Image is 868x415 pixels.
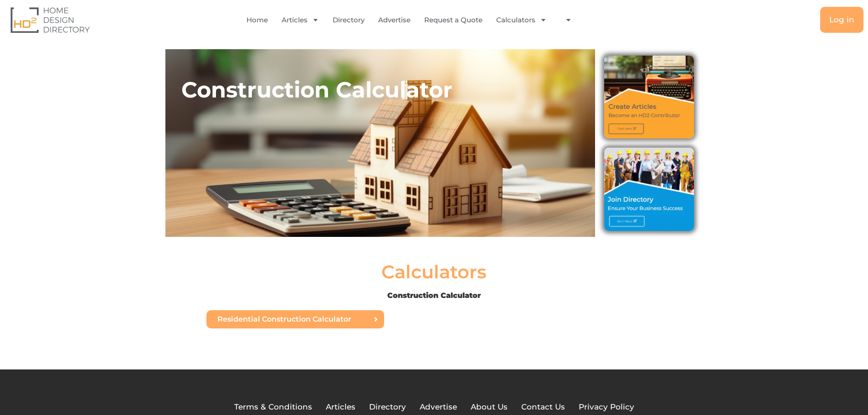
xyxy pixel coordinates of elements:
a: Directory [333,10,365,31]
nav: Menu [176,10,649,31]
img: Create Articles [604,56,693,138]
a: Residential Construction Calculator [206,310,384,328]
a: Calculators [496,10,547,31]
a: Contact Us [521,401,565,413]
img: Join Directory [604,148,693,231]
a: Articles [326,401,355,413]
a: Terms & Conditions [234,401,312,413]
a: About Us [471,401,508,413]
h2: Construction Calculator [181,76,596,103]
a: Articles [282,10,319,31]
a: Advertise [420,401,457,413]
a: Directory [369,401,406,413]
a: Advertise [378,10,411,31]
span: Residential Construction Calculator [217,316,351,323]
span: Log in [829,16,854,24]
b: Construction Calculator [387,291,481,300]
h2: Calculators [381,263,487,281]
a: Log in [820,7,863,33]
a: Privacy Policy [579,401,634,413]
a: Home [247,10,268,31]
a: Request a Quote [424,10,483,31]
